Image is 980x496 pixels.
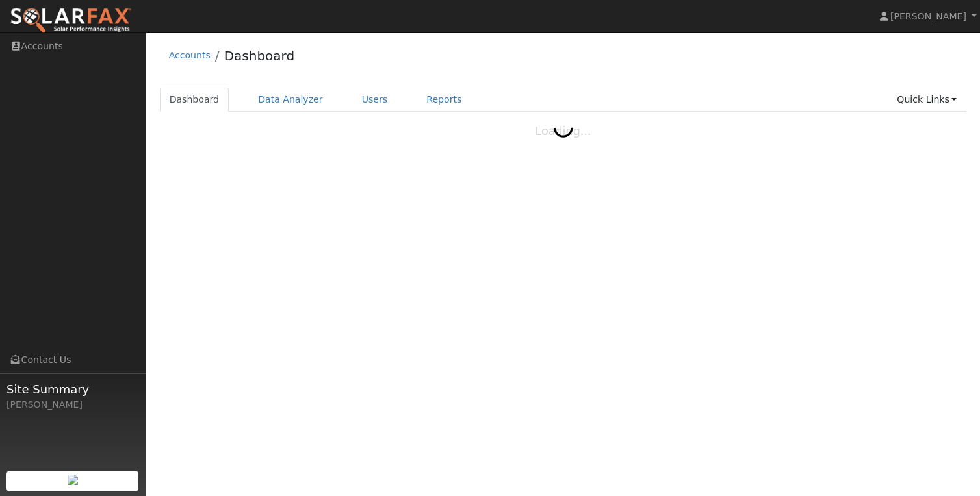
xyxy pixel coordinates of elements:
span: [PERSON_NAME] [890,11,966,21]
a: Accounts [169,50,211,60]
a: Dashboard [224,48,295,64]
a: Dashboard [160,88,229,112]
a: Users [352,88,398,112]
span: Site Summary [6,380,139,398]
a: Quick Links [887,88,966,112]
div: [PERSON_NAME] [6,398,139,412]
img: retrieve [68,475,78,485]
a: Data Analyzer [248,88,333,112]
a: Reports [417,88,471,112]
img: SolarFax [10,7,132,34]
